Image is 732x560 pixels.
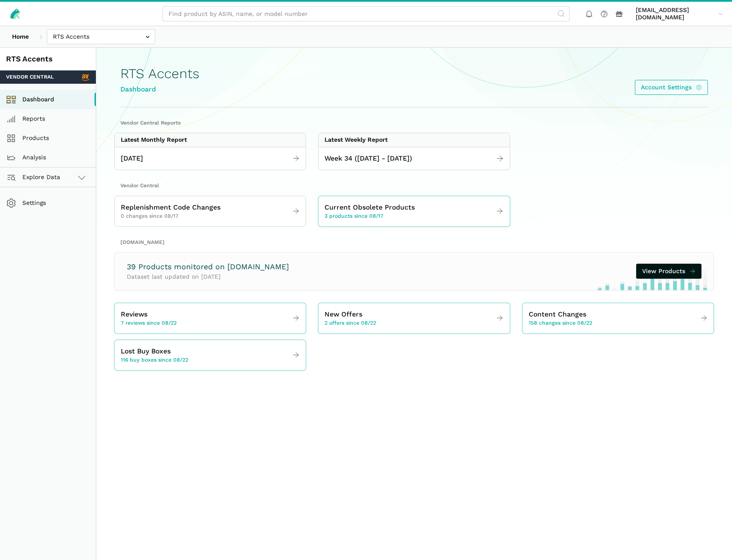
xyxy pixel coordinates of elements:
[6,73,54,81] span: Vendor Central
[6,54,90,64] div: RTS Accents
[325,153,412,164] span: Week 34 ([DATE] - [DATE])
[121,346,171,357] span: Lost Buy Boxes
[642,267,685,276] span: View Products
[319,199,509,223] a: Current Obsolete Products 3 products since 08/17
[325,136,388,144] div: Latest Weekly Report
[121,202,221,213] span: Replenishment Code Changes
[319,150,509,167] a: Week 34 ([DATE] - [DATE])
[121,136,187,144] div: Latest Monthly Report
[127,272,289,281] p: Dataset last updated on [DATE]
[325,202,415,213] span: Current Obsolete Products
[120,119,708,127] h2: Vendor Central Reports
[325,309,362,320] span: New Offers
[115,306,306,330] a: Reviews 7 reviews since 08/22
[9,172,60,183] span: Explore Data
[120,66,199,81] h1: RTS Accents
[523,306,714,330] a: Content Changes 158 changes since 08/22
[636,264,702,279] a: View Products
[121,320,177,327] span: 7 reviews since 08/22
[529,309,586,320] span: Content Changes
[47,29,155,44] input: RTS Accents
[120,182,708,190] h2: Vendor Central
[319,306,509,330] a: New Offers 2 offers since 08/22
[633,5,726,23] a: [EMAIL_ADDRESS][DOMAIN_NAME]
[325,320,376,327] span: 2 offers since 08/22
[127,262,289,272] h3: 39 Products monitored on [DOMAIN_NAME]
[6,29,35,44] a: Home
[121,356,188,364] span: 116 buy boxes since 08/22
[325,213,383,220] span: 3 products since 08/17
[121,213,178,220] span: 0 changes since 08/17
[115,150,306,167] a: [DATE]
[529,320,592,327] span: 158 changes since 08/22
[162,6,570,21] input: Find product by ASIN, name, or model number
[115,343,306,367] a: Lost Buy Boxes 116 buy boxes since 08/22
[120,239,708,247] h2: [DOMAIN_NAME]
[121,153,143,164] span: [DATE]
[121,309,147,320] span: Reviews
[120,84,199,95] div: Dashboard
[636,6,715,21] span: [EMAIL_ADDRESS][DOMAIN_NAME]
[635,80,708,95] a: Account Settings
[115,199,306,223] a: Replenishment Code Changes 0 changes since 08/17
